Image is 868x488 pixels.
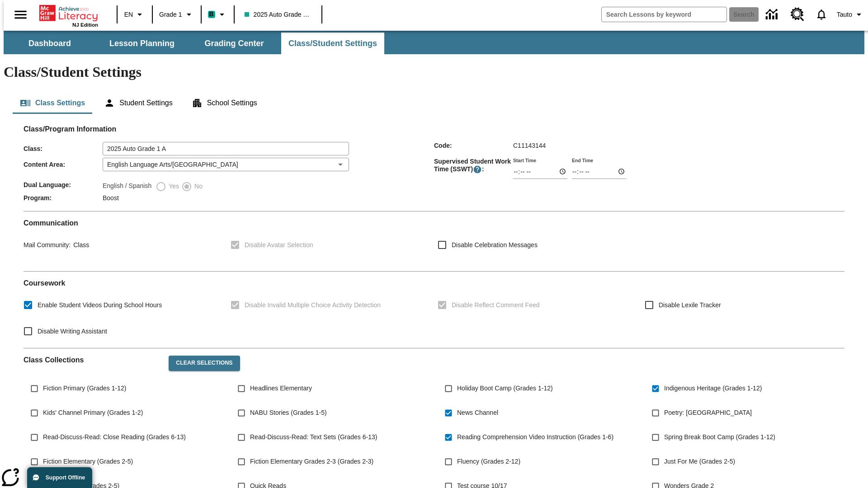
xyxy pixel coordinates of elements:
span: Program : [24,194,103,202]
input: search field [602,7,726,22]
span: No [192,182,203,191]
div: Class/Program Information [24,134,844,204]
span: EN [124,10,133,19]
input: Class [103,142,349,155]
button: Lesson Planning [97,33,187,54]
span: Class [71,241,89,249]
span: Disable Lexile Tracker [659,300,721,310]
button: Support Offline [27,467,92,488]
button: Clear Selections [169,356,240,371]
span: Headlines Elementary [250,384,312,393]
button: Grading Center [189,33,279,54]
span: Mail Community : [24,241,71,249]
span: Content Area : [24,161,103,168]
button: Class/Student Settings [281,33,384,54]
span: Lesson Planning [109,38,175,49]
div: Coursework [24,279,844,341]
span: Read-Discuss-Read: Close Reading (Grades 6-13) [43,432,186,442]
span: Poetry: [GEOGRAPHIC_DATA] [664,408,752,418]
button: Student Settings [97,92,179,114]
h2: Course work [24,279,844,287]
span: Fiction Primary (Grades 1-12) [43,384,126,393]
button: Grade: Grade 1, Select a grade [156,6,198,23]
button: Profile/Settings [833,6,868,23]
span: Grading Center [204,38,264,49]
span: Indigenous Heritage (Grades 1-12) [664,384,762,393]
span: Supervised Student Work Time (SSWT) : [434,158,513,174]
label: Start Time [513,157,536,164]
span: Disable Invalid Multiple Choice Activity Detection [245,300,381,310]
span: Disable Avatar Selection [245,240,313,250]
a: Home [39,4,98,22]
span: Reading Comprehension Video Instruction (Grades 1-6) [457,432,613,442]
span: Spring Break Boot Camp (Grades 1-12) [664,432,775,442]
span: Tauto [837,10,852,19]
button: Boost Class color is teal. Change class color [204,6,231,23]
h2: Class Collections [24,356,161,364]
button: Dashboard [5,33,95,54]
span: 2025 Auto Grade 1 A [245,10,311,19]
button: School Settings [184,92,264,114]
h1: Class/Student Settings [4,64,864,80]
span: Code : [434,142,513,149]
h2: Class/Program Information [24,125,844,133]
span: C11143144 [513,142,546,149]
button: Open side menu [7,1,34,28]
span: NJ Edition [72,22,98,28]
button: Supervised Student Work Time is the timeframe when students can take LevelSet and when lessons ar... [473,165,482,174]
span: Disable Reflect Comment Feed [452,300,540,310]
span: Just For Me (Grades 2-5) [664,457,735,466]
span: Enable Student Videos During School Hours [38,300,162,310]
div: Communication [24,219,844,264]
span: News Channel [457,408,498,418]
span: Holiday Boot Camp (Grades 1-12) [457,384,553,393]
span: Support Offline [46,474,85,481]
span: Class/Student Settings [288,38,377,49]
span: Read-Discuss-Read: Text Sets (Grades 6-13) [250,432,377,442]
span: Fiction Elementary (Grades 2-5) [43,457,133,466]
span: Kids' Channel Primary (Grades 1-2) [43,408,143,418]
div: SubNavbar [4,31,864,54]
span: NABU Stories (Grades 1-5) [250,408,327,418]
a: Resource Center, Will open in new tab [785,2,810,27]
span: Yes [166,182,179,191]
div: Class/Student Settings [13,92,855,114]
span: Class : [24,145,103,152]
span: B [209,9,214,20]
label: English / Spanish [103,181,151,192]
button: Class Settings [13,92,92,114]
div: SubNavbar [4,33,385,54]
label: End Time [572,157,593,164]
span: Disable Celebration Messages [452,240,538,250]
span: Fiction Elementary Grades 2-3 (Grades 2-3) [250,457,373,466]
span: Dashboard [28,38,71,49]
button: Language: EN, Select a language [120,6,149,23]
span: Grade 1 [159,10,182,19]
span: Fluency (Grades 2-12) [457,457,520,466]
h2: Communication [24,219,844,227]
div: Home [39,3,98,28]
span: Disable Writing Assistant [38,327,107,336]
span: Boost [103,194,119,202]
div: English Language Arts/[GEOGRAPHIC_DATA] [103,158,349,171]
a: Notifications [810,3,833,26]
span: Dual Language : [24,181,103,188]
a: Data Center [760,2,785,27]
